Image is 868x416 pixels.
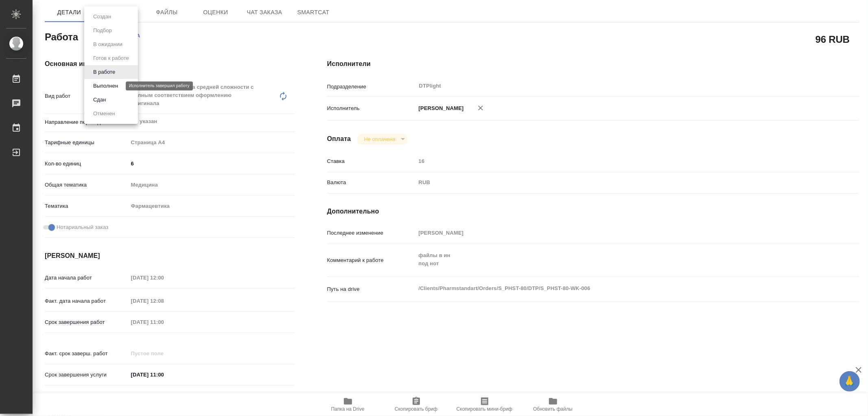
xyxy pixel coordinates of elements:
button: Готов к работе [91,54,131,63]
button: В ожидании [91,40,125,49]
button: Выполнен [91,81,120,90]
button: Отменен [91,109,118,118]
button: Сдан [91,95,108,104]
button: Создан [91,12,114,21]
button: Подбор [91,26,114,35]
button: В работе [91,68,118,77]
